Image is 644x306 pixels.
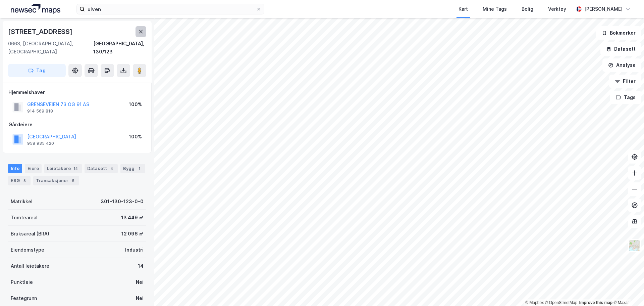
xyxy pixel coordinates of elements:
[8,26,74,37] div: [STREET_ADDRESS]
[129,100,142,108] div: 100%
[11,246,44,254] div: Eiendomstype
[8,64,66,77] button: Tag
[579,300,612,305] a: Improve this map
[628,239,641,252] img: Z
[11,214,38,222] div: Tomteareal
[8,176,31,185] div: ESG
[93,40,146,56] div: [GEOGRAPHIC_DATA], 130/123
[596,26,641,40] button: Bokmerker
[602,58,641,72] button: Analyse
[11,294,37,302] div: Festegrunn
[85,164,118,173] div: Datasett
[545,300,578,305] a: OpenStreetMap
[11,4,60,14] img: logo.a4113a55bc3d86da70a041830d287a7e.svg
[610,91,641,104] button: Tags
[121,214,144,222] div: 13 449 ㎡
[27,108,53,114] div: 914 569 818
[85,4,256,14] input: Søk på adresse, matrikkel, gårdeiere, leietakere eller personer
[610,274,644,306] iframe: Chat Widget
[483,5,507,13] div: Mine Tags
[72,165,79,172] div: 14
[101,198,144,206] div: 301-130-123-0-0
[136,165,143,172] div: 1
[129,133,142,141] div: 100%
[600,42,641,56] button: Datasett
[8,164,22,173] div: Info
[121,230,144,238] div: 12 096 ㎡
[8,88,146,96] div: Hjemmelshaver
[522,5,533,13] div: Bolig
[11,262,49,270] div: Antall leietakere
[11,230,49,238] div: Bruksareal (BRA)
[33,176,79,185] div: Transaksjoner
[11,278,33,286] div: Punktleie
[70,177,76,184] div: 5
[11,198,33,206] div: Matrikkel
[136,294,144,302] div: Nei
[8,40,93,56] div: 0663, [GEOGRAPHIC_DATA], [GEOGRAPHIC_DATA]
[125,246,144,254] div: Industri
[108,165,115,172] div: 4
[138,262,144,270] div: 14
[584,5,623,13] div: [PERSON_NAME]
[27,141,54,146] div: 958 935 420
[25,164,42,173] div: Eiere
[8,121,146,129] div: Gårdeiere
[120,164,145,173] div: Bygg
[459,5,468,13] div: Kart
[548,5,566,13] div: Verktøy
[525,300,544,305] a: Mapbox
[609,75,641,88] button: Filter
[21,177,28,184] div: 8
[610,274,644,306] div: Kontrollprogram for chat
[136,278,144,286] div: Nei
[44,164,82,173] div: Leietakere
